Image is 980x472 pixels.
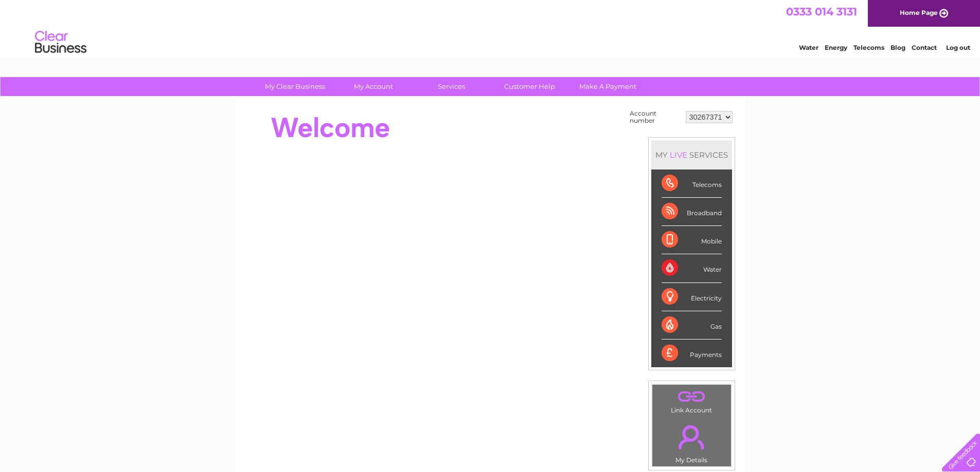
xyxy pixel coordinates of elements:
[652,384,732,417] td: Link Account
[662,169,722,198] div: Telecoms
[34,27,87,58] img: logo.png
[253,77,337,96] a: My Clear Business
[912,44,937,51] a: Contact
[890,44,905,51] a: Blog
[652,417,732,467] td: My Details
[946,44,970,51] a: Log out
[409,77,494,96] a: Services
[247,6,734,50] div: Clear Business is a trading name of Verastar Limited (registered in [GEOGRAPHIC_DATA] No. 3667643...
[662,226,722,254] div: Mobile
[651,140,732,169] div: MY SERVICES
[825,44,847,51] a: Energy
[565,77,650,96] a: Make A Payment
[331,77,416,96] a: My Account
[668,150,689,160] div: LIVE
[786,5,857,18] a: 0333 014 3131
[662,283,722,311] div: Electricity
[662,198,722,226] div: Broadband
[853,44,884,51] a: Telecoms
[662,311,722,339] div: Gas
[655,419,728,455] a: .
[627,107,683,127] td: Account number
[662,254,722,282] div: Water
[655,387,728,405] a: .
[662,339,722,367] div: Payments
[799,44,818,51] a: Water
[487,77,572,96] a: Customer Help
